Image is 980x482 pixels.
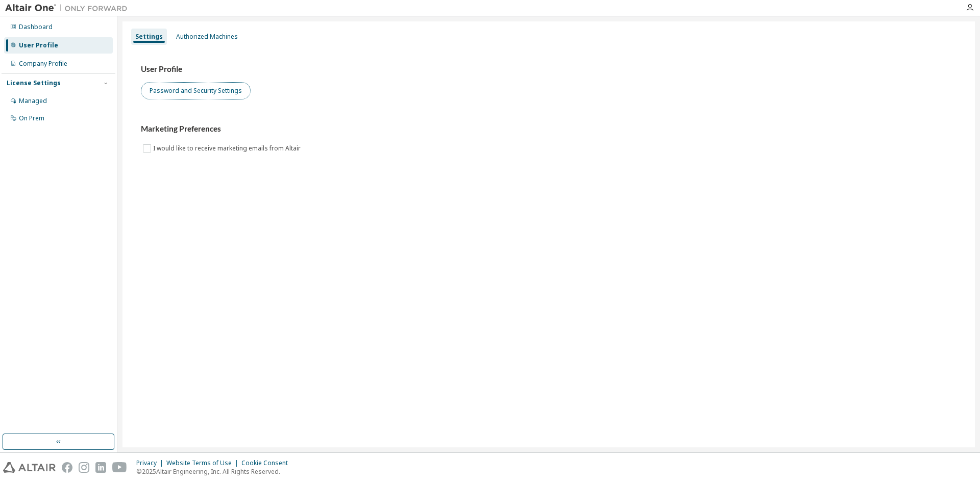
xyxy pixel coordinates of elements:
p: © 2025 Altair Engineering, Inc. All Rights Reserved. [136,467,294,476]
div: On Prem [19,114,44,122]
img: instagram.svg [79,462,89,473]
div: Settings [135,33,163,41]
h3: Marketing Preferences [141,124,957,134]
img: altair_logo.svg [3,462,56,473]
div: User Profile [19,41,58,49]
div: Dashboard [19,23,53,31]
img: Altair One [5,3,133,13]
img: linkedin.svg [95,462,106,473]
h3: User Profile [141,64,957,74]
img: youtube.svg [112,462,127,473]
div: Managed [19,97,47,105]
div: Privacy [136,459,166,467]
div: Company Profile [19,60,67,68]
div: Cookie Consent [241,459,294,467]
label: I would like to receive marketing emails from Altair [153,142,303,155]
img: facebook.svg [62,462,72,473]
div: License Settings [7,79,61,87]
div: Authorized Machines [176,33,238,41]
div: Website Terms of Use [166,459,241,467]
button: Password and Security Settings [141,82,251,99]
